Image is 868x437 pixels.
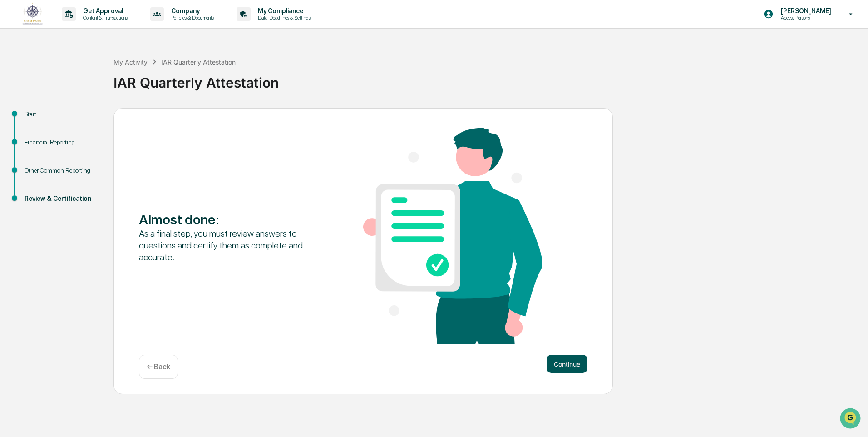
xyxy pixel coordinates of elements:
div: Financial Reporting [25,138,99,147]
div: Review & Certification [25,194,99,204]
div: Start new chat [31,70,149,79]
div: As a final step, you must review answers to questions and certify them as complete and accurate. [139,228,318,263]
button: Start new chat [154,72,165,83]
div: IAR Quarterly Attestation [113,67,863,91]
div: My Activity [113,58,148,66]
img: logo [22,2,44,27]
span: Pylon [90,154,110,161]
div: Other Common Reporting [25,166,99,175]
div: 🔎 [9,133,16,140]
img: Almost done [363,128,542,344]
div: Start [25,109,99,119]
span: Preclearance [18,114,59,124]
p: Access Persons [774,15,836,21]
p: Content & Transactions [76,15,132,21]
div: 🖐️ [9,115,16,123]
div: Almost done : [139,211,318,228]
button: Continue [547,355,587,373]
p: My Compliance [251,7,315,15]
p: [PERSON_NAME] [774,7,836,15]
div: 🗄️ [66,115,73,123]
a: 🖐️Preclearance [5,111,62,127]
p: Get Approval [76,7,132,15]
p: How can we help? [9,19,165,34]
p: ← Back [147,363,170,371]
iframe: Open customer support [839,407,863,432]
p: Company [164,7,218,15]
p: Policies & Documents [164,15,218,21]
a: 🗄️Attestations [62,111,116,127]
div: IAR Quarterly Attestation [161,58,236,66]
div: We're available if you need us! [31,79,115,86]
a: 🔎Data Lookup [5,128,61,144]
img: 1746055101610-c473b297-6a78-478c-a979-82029cc54cd1 [9,70,25,86]
a: Powered byPylon [64,154,110,161]
p: Data, Deadlines & Settings [251,15,315,21]
span: Data Lookup [18,132,57,141]
span: Attestations [75,114,113,124]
